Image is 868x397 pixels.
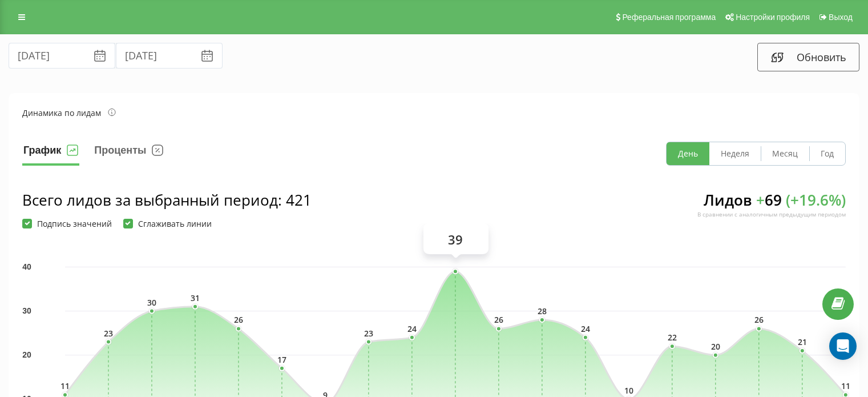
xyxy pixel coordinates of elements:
[736,13,810,22] span: Настройки профиля
[809,142,845,165] button: Год
[757,43,859,71] button: Обновить
[754,314,764,325] text: 26
[123,219,212,228] label: Сглаживать линии
[22,350,31,359] text: 20
[22,107,116,119] div: Динамика по лидам
[191,292,200,303] text: 31
[761,142,809,165] button: Месяц
[277,354,286,365] text: 17
[407,323,417,334] text: 24
[829,13,853,22] span: Выход
[711,341,720,352] text: 20
[104,328,113,339] text: 23
[581,323,590,334] text: 24
[709,142,761,165] button: Неделя
[538,306,547,316] text: 28
[494,314,503,325] text: 26
[798,336,807,347] text: 21
[756,190,765,210] span: +
[147,297,156,308] text: 30
[364,328,373,339] text: 23
[22,262,31,271] text: 40
[60,380,70,391] text: 11
[668,332,677,343] text: 22
[667,142,709,165] button: День
[697,190,846,228] div: Лидов 69
[622,13,716,22] span: Реферальная программа
[624,385,633,396] text: 10
[697,210,846,218] div: В сравнении с аналогичным предыдущим периодом
[448,231,463,248] text: 39
[829,332,857,360] div: Open Intercom Messenger
[93,142,164,166] button: Проценты
[22,306,31,315] text: 30
[786,190,846,210] span: ( + 19.6 %)
[22,219,112,228] label: Подпись значений
[841,380,850,391] text: 11
[22,142,79,166] button: График
[234,314,243,325] text: 26
[22,190,312,210] div: Всего лидов за выбранный период : 421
